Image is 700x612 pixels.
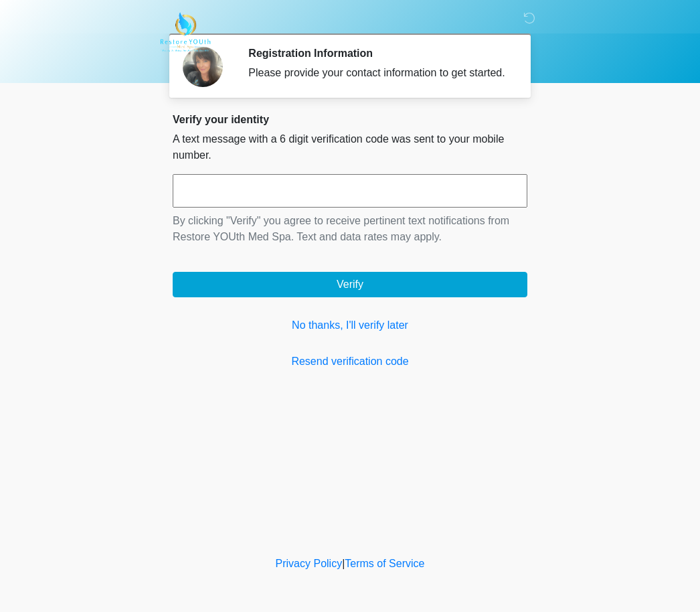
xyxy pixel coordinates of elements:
[183,47,223,87] img: Agent Avatar
[173,354,527,370] a: Resend verification code
[342,558,345,569] a: |
[173,113,527,126] h2: Verify your identity
[173,317,527,333] a: No thanks, I'll verify later
[173,272,527,297] button: Verify
[276,558,343,569] a: Privacy Policy
[173,213,527,245] p: By clicking "Verify" you agree to receive pertinent text notifications from Restore YOUth Med Spa...
[345,558,424,569] a: Terms of Service
[173,131,527,163] p: A text message with a 6 digit verification code was sent to your mobile number.
[159,10,211,54] img: Restore YOUth Med Spa Logo
[248,65,507,81] div: Please provide your contact information to get started.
